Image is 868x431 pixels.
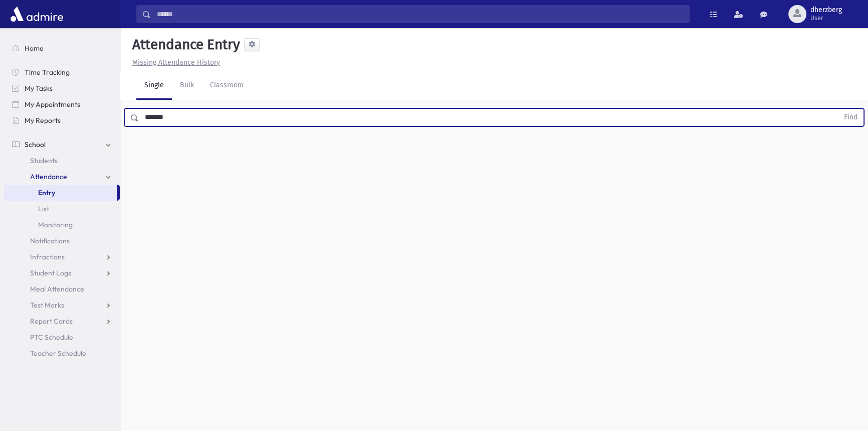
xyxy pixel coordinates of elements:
a: School [4,136,120,153]
a: Student Logs [4,265,120,281]
span: Time Tracking [25,68,70,77]
span: Test Marks [30,301,64,310]
span: Meal Attendance [30,284,84,294]
a: My Tasks [4,80,120,96]
img: AdmirePro [8,4,66,24]
button: Find [838,109,863,126]
a: Attendance [4,169,120,185]
a: Infractions [4,249,120,265]
span: Entry [38,188,55,197]
span: PTC Schedule [30,333,73,342]
span: Teacher Schedule [30,349,86,358]
span: Student Logs [30,268,71,277]
a: Entry [4,185,117,201]
span: Report Cards [30,317,73,326]
input: Search [151,5,689,23]
span: Monitoring [38,220,73,229]
a: Bulk [172,72,202,100]
a: My Appointments [4,96,120,112]
u: Missing Attendance History [132,58,220,67]
h5: Attendance Entry [128,36,240,53]
span: Home [25,44,44,53]
span: Students [30,156,58,165]
a: Test Marks [4,297,120,313]
a: Notifications [4,233,120,249]
span: My Reports [25,116,61,125]
a: Monitoring [4,217,120,233]
a: Meal Attendance [4,281,120,297]
a: Single [136,72,172,100]
a: Time Tracking [4,64,120,80]
a: List [4,201,120,217]
span: Notifications [30,236,70,245]
a: Teacher Schedule [4,345,120,361]
span: dherzberg [810,6,842,14]
span: My Appointments [25,100,80,109]
span: Attendance [30,172,67,181]
a: Classroom [202,72,252,100]
span: My Tasks [25,84,53,93]
a: Students [4,153,120,169]
a: My Reports [4,112,120,128]
span: User [810,14,842,22]
a: Missing Attendance History [128,58,220,67]
a: Report Cards [4,313,120,329]
a: PTC Schedule [4,329,120,345]
span: Infractions [30,252,65,261]
span: School [25,140,46,149]
span: List [38,204,49,213]
a: Home [4,40,120,56]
